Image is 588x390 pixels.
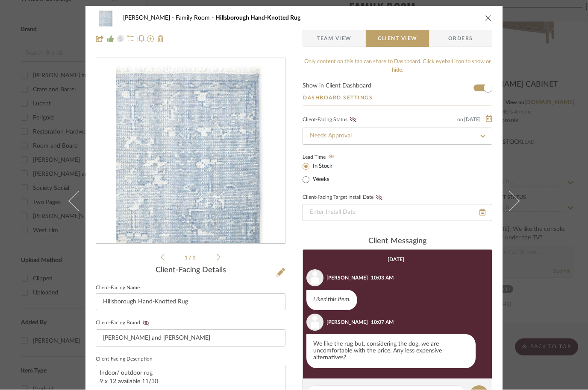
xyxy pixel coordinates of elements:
div: Liked this item. [306,290,357,311]
input: Type to Search… [303,128,492,145]
button: Client-Facing Brand [140,320,152,326]
mat-radio-group: Select item type [303,161,347,185]
label: Client-Facing Brand [96,320,152,326]
div: client Messaging [303,237,492,247]
button: Dashboard Settings [303,94,373,102]
input: Enter Install Date [303,204,492,221]
input: Enter Client-Facing Brand [96,330,285,347]
div: 10:03 AM [371,274,394,282]
button: close [485,15,492,22]
img: user_avatar.png [306,270,323,287]
label: Client-Facing Target Install Date [303,195,385,201]
div: Client-Facing Details [96,266,285,276]
label: In Stock [311,163,332,171]
span: / [189,256,193,261]
img: user_avatar.png [306,314,323,331]
span: Team View [317,30,352,47]
span: Family Room [176,15,215,21]
div: [PERSON_NAME] [326,319,368,326]
div: 0 [96,59,285,244]
img: 07aca92e-e173-4c06-a705-c1eab6fcfe17_436x436.jpg [116,59,265,244]
div: Only content on this tab can share to Dashboard. Click eyeball icon to show or hide. [303,58,492,75]
label: Lead Time [303,154,347,161]
label: Weeks [311,176,329,184]
input: Enter Client-Facing Item Name [96,294,285,311]
span: 1 [185,256,189,261]
div: 10:07 AM [371,319,394,326]
span: [DATE] [463,117,482,123]
div: [PERSON_NAME] [326,274,368,282]
span: [PERSON_NAME] [123,15,176,21]
span: Orders [439,30,482,47]
span: Hillsborough Hand-Knotted Rug [215,15,300,21]
div: [DATE] [388,257,404,263]
span: 2 [193,256,197,261]
div: Client-Facing Status [303,116,359,125]
span: Client View [378,30,417,47]
div: We like the rug but, considering the dog, we are uncomfortable with the price. Any less expensive... [306,335,476,369]
button: Client-Facing Target Install Date [373,195,385,201]
img: 07aca92e-e173-4c06-a705-c1eab6fcfe17_48x40.jpg [96,10,116,27]
span: on [457,117,463,122]
label: Client-Facing Description [96,358,153,362]
button: Lead Time [326,153,337,162]
label: Client-Facing Name [96,286,140,291]
img: Remove from project [157,36,164,43]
